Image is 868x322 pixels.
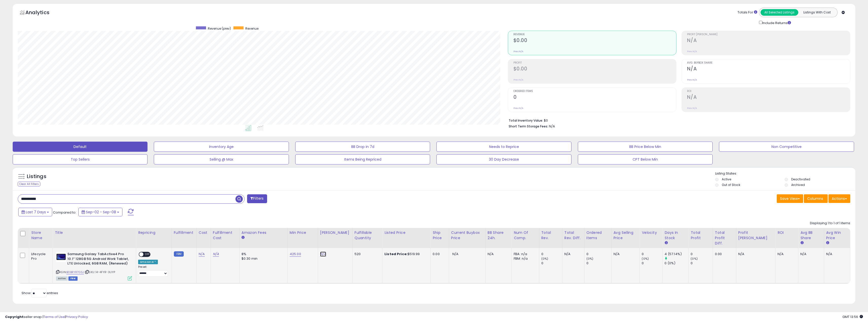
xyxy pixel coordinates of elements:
[826,230,848,241] div: Avg Win Price
[355,252,378,256] div: 520
[208,26,231,31] span: Revenue (prev)
[810,221,850,226] div: Displaying 1 to 1 of 1 items
[245,26,258,31] span: Revenue
[436,154,571,164] button: 30 Day Decrease
[488,230,509,241] div: BB Share 24h.
[384,230,428,235] div: Listed Price
[13,142,147,152] button: Default
[242,230,285,235] div: Amazon Fees
[761,9,798,16] button: All Selected Listings
[53,210,76,215] span: Compared to:
[199,230,209,235] div: Cost
[433,230,447,241] div: Ship Price
[85,270,115,274] span: | SKU: 14-4FYR-3UYP
[138,260,158,264] div: Amazon AI *
[56,276,68,281] span: All listings currently available for purchase on Amazon
[27,173,46,180] h5: Listings
[295,154,430,164] button: Items Being Repriced
[687,37,850,44] h2: N/A
[738,230,773,241] div: Profit [PERSON_NAME]
[242,252,284,256] div: 8%
[43,314,65,319] a: Terms of Use
[691,257,698,261] small: (0%)
[664,252,688,256] div: 4 (57.14%)
[586,252,611,256] div: 0
[691,261,713,266] div: 0
[509,124,548,128] b: Short Term Storage Fees:
[737,10,757,15] div: Totals For
[642,230,660,235] div: Velocity
[290,252,301,257] a: 425.00
[5,315,88,319] div: seller snap | |
[213,252,219,257] a: N/A
[687,107,697,110] small: Prev: N/A
[513,33,676,36] span: Revenue
[514,230,537,241] div: Num of Comp.
[290,230,316,235] div: Min Price
[55,230,134,235] div: Title
[826,241,829,245] small: Avg Win Price.
[242,235,245,240] small: Amazon Fees.
[199,252,205,257] a: N/A
[18,182,40,186] div: Clear All Filters
[798,9,836,16] button: Listings With Cost
[614,252,636,256] div: N/A
[586,261,611,266] div: 0
[13,154,147,164] button: Top Sellers
[564,230,582,241] div: Total Rev. Diff.
[564,252,580,256] div: N/A
[513,66,676,73] h2: $0.00
[513,107,523,110] small: Prev: N/A
[828,194,850,203] button: Actions
[664,230,686,241] div: Days In Stock
[25,9,59,17] h5: Analytics
[31,230,50,241] div: Store Name
[778,230,796,235] div: ROI
[174,251,184,257] small: FBM
[800,230,822,241] div: Avg BB Share
[687,33,850,36] span: Profit [PERSON_NAME]
[842,314,863,319] span: 2025-09-16 13:56 GMT
[664,241,668,245] small: Days In Stock.
[174,230,194,235] div: Fulfillment
[513,37,676,44] h2: $0.00
[691,252,713,256] div: 0
[549,124,555,129] span: N/A
[804,194,828,203] button: Columns
[143,252,152,257] span: OFF
[320,230,350,235] div: [PERSON_NAME]
[541,257,548,261] small: (0%)
[777,194,803,203] button: Save View
[68,276,78,281] span: FBM
[138,265,168,277] div: Preset:
[778,252,794,256] div: N/A
[826,252,846,256] div: N/A
[719,142,854,152] button: Non Competitive
[5,314,24,319] strong: Copyright
[86,210,116,215] span: Sep-02 - Sep-08
[578,154,713,164] button: CPT Below Min
[715,230,734,246] div: Total Profit Diff.
[509,118,543,123] b: Total Inventory Value:
[687,66,850,73] h2: N/A
[56,252,66,262] img: 41fVyA3kBaL._SL40_.jpg
[800,252,820,256] div: N/A
[452,252,458,256] span: N/A
[791,177,810,181] label: Deactivated
[295,142,430,152] button: BB Drop in 7d
[687,90,850,93] span: ROI
[433,252,445,256] div: 0.00
[488,252,508,256] div: N/A
[687,78,697,81] small: Prev: N/A
[384,252,427,256] div: $519.99
[513,90,676,93] span: Ordered Items
[715,252,732,256] div: 0.00
[26,210,46,215] span: Last 7 Days
[642,261,662,266] div: 0
[541,252,562,256] div: 0
[687,62,850,64] span: Avg. Buybox Share
[213,230,237,241] div: Fulfillment Cost
[642,252,662,256] div: 0
[78,208,122,216] button: Sep-02 - Sep-08
[384,252,408,256] b: Listed Price:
